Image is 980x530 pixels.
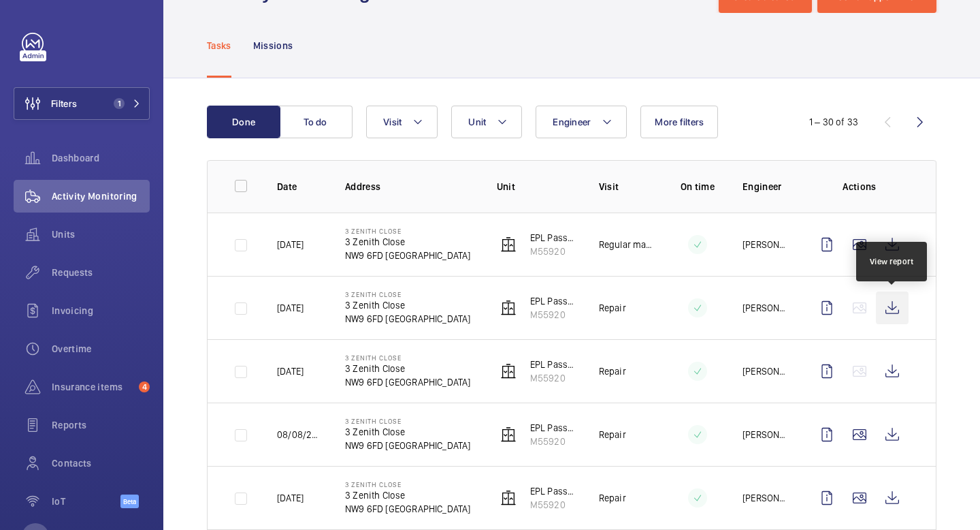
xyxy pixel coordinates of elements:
img: elevator.svg [500,236,517,253]
p: Address [345,180,475,193]
p: 3 Zenith Close [345,298,471,312]
p: [DATE] [277,238,304,251]
span: Visit [383,116,402,127]
p: EPL Passenger Lift [530,358,577,371]
span: Activity Monitoring [52,189,150,203]
button: Done [207,106,280,138]
p: NW9 6FD [GEOGRAPHIC_DATA] [345,249,471,262]
p: NW9 6FD [GEOGRAPHIC_DATA] [345,375,471,389]
span: Units [52,228,150,241]
p: [DATE] [277,491,304,505]
p: M55920 [530,435,577,448]
p: Engineer [742,180,789,193]
p: M55920 [530,245,577,258]
p: 3 Zenith Close [345,362,471,375]
span: IoT [52,495,120,508]
p: Repair [599,301,626,315]
p: Tasks [207,39,231,52]
p: On time [674,180,721,193]
p: 3 Zenith Close [345,354,471,362]
p: EPL Passenger Lift [530,294,577,308]
p: [PERSON_NAME] [742,364,789,378]
p: 3 Zenith Close [345,290,471,298]
p: 3 Zenith Close [345,227,471,235]
p: NW9 6FD [GEOGRAPHIC_DATA] [345,439,471,452]
p: 08/08/2025 [277,428,323,441]
span: Filters [51,97,77,110]
button: To do [279,106,353,138]
p: EPL Passenger Lift [530,484,577,498]
p: 3 Zenith Close [345,417,471,425]
span: Contacts [52,456,150,470]
span: Requests [52,266,150,279]
p: [PERSON_NAME] [742,238,789,251]
p: [PERSON_NAME] [742,491,789,505]
img: elevator.svg [500,426,517,443]
span: Unit [468,116,486,127]
p: Repair [599,364,626,378]
img: elevator.svg [500,363,517,379]
span: Reports [52,418,150,432]
img: elevator.svg [500,490,517,506]
p: 3 Zenith Close [345,425,471,439]
p: EPL Passenger Lift [530,421,577,435]
button: Visit [366,106,438,138]
span: More filters [655,116,704,127]
p: 3 Zenith Close [345,488,471,502]
p: [DATE] [277,301,304,315]
p: Unit [497,180,577,193]
p: EPL Passenger Lift [530,231,577,245]
p: 3 Zenith Close [345,480,471,488]
span: Insurance items [52,380,133,394]
p: NW9 6FD [GEOGRAPHIC_DATA] [345,312,471,326]
button: Unit [451,106,522,138]
p: Repair [599,428,626,441]
p: Repair [599,491,626,505]
p: Visit [599,180,653,193]
p: 3 Zenith Close [345,235,471,249]
span: 4 [139,381,150,392]
p: [PERSON_NAME] [742,301,789,315]
p: M55920 [530,498,577,512]
p: M55920 [530,308,577,322]
p: M55920 [530,371,577,385]
button: More filters [640,106,718,138]
p: [PERSON_NAME] [742,428,789,441]
p: Regular maintenance [599,238,653,251]
p: Missions [253,39,293,52]
img: elevator.svg [500,300,517,316]
button: Filters1 [14,87,150,120]
div: View report [870,255,914,268]
p: [DATE] [277,364,304,378]
span: Invoicing [52,304,150,317]
span: Engineer [553,116,591,127]
div: 1 – 30 of 33 [809,115,858,129]
button: Engineer [536,106,627,138]
p: Date [277,180,323,193]
span: Overtime [52,342,150,356]
span: Beta [120,495,139,508]
span: Dashboard [52,151,150,165]
p: NW9 6FD [GEOGRAPHIC_DATA] [345,502,471,516]
p: Actions [811,180,909,193]
span: 1 [114,98,125,109]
